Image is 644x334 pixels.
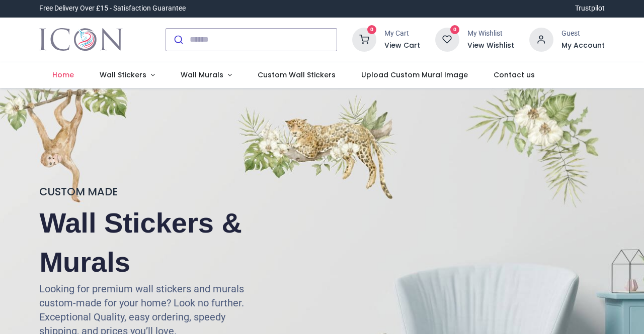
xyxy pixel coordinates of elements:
[561,29,605,39] div: Guest
[384,41,420,51] a: View Cart
[467,29,514,39] div: My Wishlist
[87,62,168,88] a: Wall Stickers
[384,29,420,39] div: My Cart
[435,35,459,43] a: 0
[575,4,605,14] a: Trustpilot
[258,70,336,80] span: Custom Wall Stickers
[361,70,468,80] span: Upload Custom Mural Image
[39,4,186,14] div: Free Delivery Over £15 - Satisfaction Guarantee
[494,70,535,80] span: Contact us
[166,29,190,51] button: Submit
[352,35,376,43] a: 0
[100,70,146,80] span: Wall Stickers
[450,25,460,35] sup: 0
[168,62,245,88] a: Wall Murals
[39,26,122,54] img: Icon Wall Stickers
[561,41,605,51] a: My Account
[52,70,74,80] span: Home
[39,203,266,282] h2: Wall Stickers & Murals
[181,70,223,80] span: Wall Murals
[39,26,122,54] a: Logo of Icon Wall Stickers
[367,25,377,35] sup: 0
[467,41,514,51] a: View Wishlist
[39,184,266,199] h4: CUSTOM MADE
